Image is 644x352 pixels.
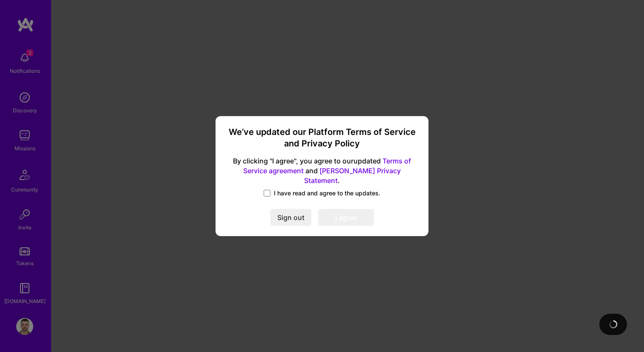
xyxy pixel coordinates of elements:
h3: We’ve updated our Platform Terms of Service and Privacy Policy [226,126,418,149]
span: By clicking "I agree", you agree to our updated and . [226,156,418,186]
a: [PERSON_NAME] Privacy Statement [304,166,401,185]
a: Terms of Service agreement [243,157,411,175]
button: I agree [318,209,374,226]
img: loading [607,318,619,330]
span: I have read and agree to the updates. [274,189,380,197]
button: Sign out [270,209,311,226]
